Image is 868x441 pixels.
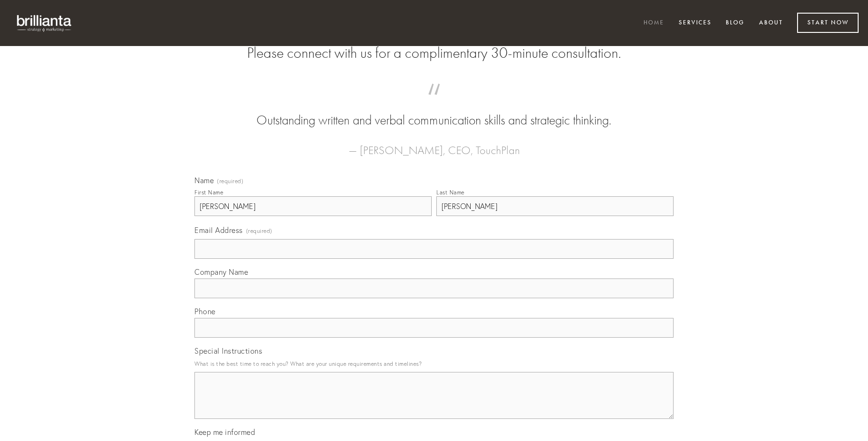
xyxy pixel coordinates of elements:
[720,15,751,31] a: Blog
[194,267,248,277] span: Company Name
[209,93,659,130] blockquote: Outstanding written and verbal communication skills and strategic thinking.
[9,9,80,37] img: brillianta - research, strategy, marketing
[209,93,659,111] span: “
[436,189,465,196] div: Last Name
[194,346,262,356] span: Special Instructions
[194,189,223,196] div: First Name
[194,357,674,370] p: What is the best time to reach you? What are your unique requirements and timelines?
[753,15,789,31] a: About
[194,176,214,185] span: Name
[246,224,272,237] span: (required)
[194,307,216,316] span: Phone
[209,130,659,160] figcaption: — [PERSON_NAME], CEO, TouchPlan
[194,44,674,62] h2: Please connect with us for a complimentary 30-minute consultation.
[194,225,243,235] span: Email Address
[797,13,859,33] a: Start Now
[673,15,718,31] a: Services
[217,178,243,184] span: (required)
[637,15,670,31] a: Home
[194,427,255,437] span: Keep me informed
